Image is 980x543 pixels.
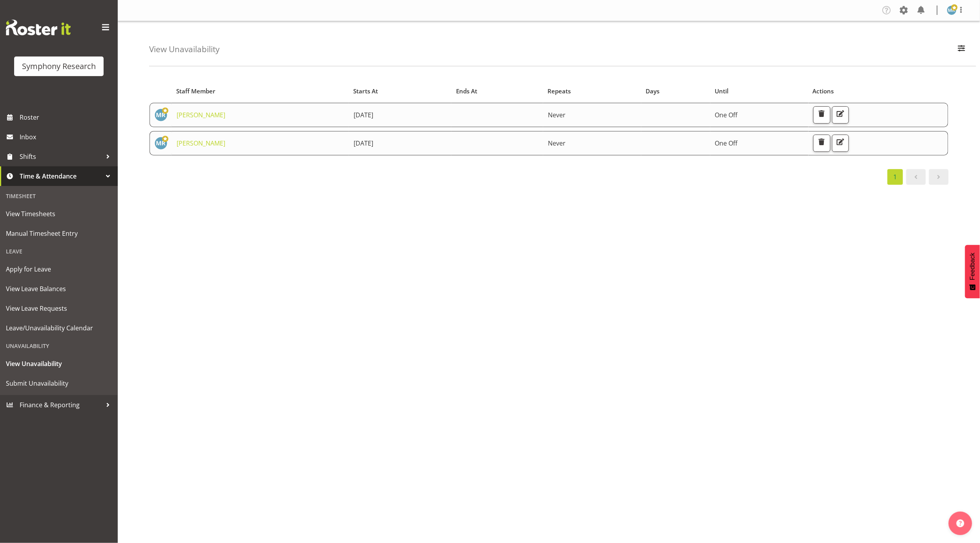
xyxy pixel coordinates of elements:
[2,374,116,393] a: Submit Unavailability
[177,139,225,148] a: [PERSON_NAME]
[149,45,219,54] h4: View Unavailability
[813,106,830,124] button: Delete Unavailability
[715,139,738,148] span: One Off
[177,111,225,119] a: [PERSON_NAME]
[20,151,102,162] span: Shifts
[2,318,116,338] a: Leave/Unavailability Calendar
[155,137,167,149] img: marama-rihari1262.jpg
[6,228,112,239] span: Manual Timesheet Entry
[2,204,116,224] a: View Timesheets
[715,111,738,119] span: One Off
[953,41,970,58] button: Filter Employees
[20,131,114,143] span: Inbox
[2,338,116,354] div: Unavailability
[6,322,112,334] span: Leave/Unavailability Calendar
[6,208,112,220] span: View Timesheets
[22,60,96,72] div: Symphony Research
[6,263,112,275] span: Apply for Leave
[965,245,980,298] button: Feedback - Show survey
[20,170,102,182] span: Time & Attendance
[354,139,373,148] span: [DATE]
[715,87,728,96] span: Until
[2,243,116,259] div: Leave
[6,377,112,389] span: Submit Unavailability
[548,111,566,119] span: Never
[354,111,373,119] span: [DATE]
[6,358,112,370] span: View Unavailability
[2,224,116,243] a: Manual Timesheet Entry
[2,279,116,299] a: View Leave Balances
[456,87,477,96] span: Ends At
[6,302,112,314] span: View Leave Requests
[155,109,167,121] img: marama-rihari1262.jpg
[956,519,964,527] img: help-xxl-2.png
[832,106,849,124] button: Edit Unavailability
[832,135,849,152] button: Edit Unavailability
[176,87,215,96] span: Staff Member
[20,399,102,411] span: Finance & Reporting
[6,20,71,35] img: Rosterit website logo
[2,188,116,204] div: Timesheet
[2,299,116,318] a: View Leave Requests
[947,5,956,15] img: marama-rihari1262.jpg
[353,87,378,96] span: Starts At
[969,253,976,280] span: Feedback
[548,139,566,148] span: Never
[2,354,116,374] a: View Unavailability
[813,87,834,96] span: Actions
[813,135,830,152] button: Delete Unavailability
[2,259,116,279] a: Apply for Leave
[20,111,114,123] span: Roster
[548,87,571,96] span: Repeats
[6,283,112,295] span: View Leave Balances
[646,87,659,96] span: Days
